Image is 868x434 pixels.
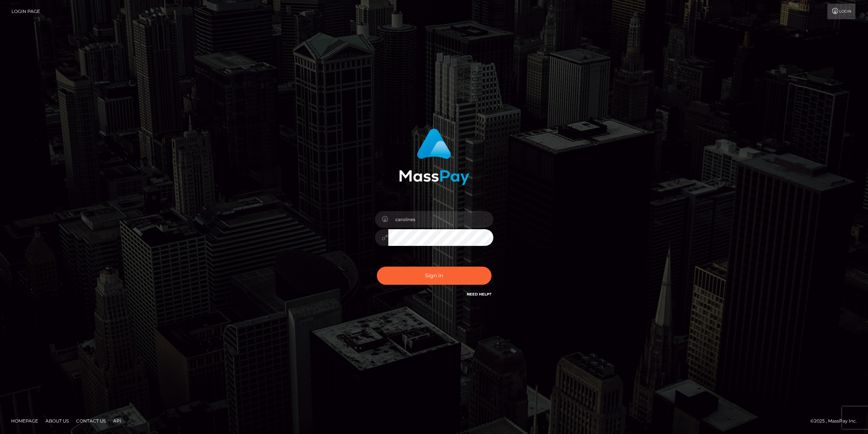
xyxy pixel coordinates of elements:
[399,128,469,185] img: MassPay Login
[43,415,72,427] a: About Us
[467,292,492,297] a: Need Help?
[388,211,493,228] input: Username...
[810,417,862,425] div: © 2025 , MassPay Inc.
[110,415,124,427] a: API
[11,4,40,19] a: Login Page
[377,267,492,285] button: Sign in
[73,415,109,427] a: Contact Us
[827,4,855,19] a: Login
[8,415,41,427] a: Homepage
